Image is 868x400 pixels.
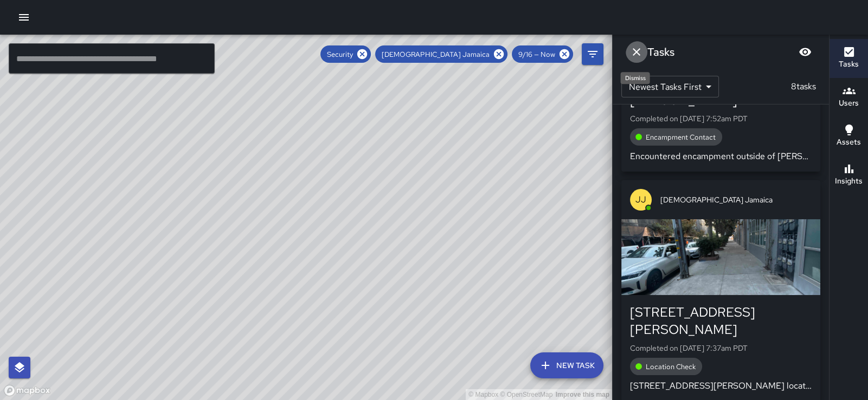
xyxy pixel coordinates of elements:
div: 9/16 — Now [512,45,573,63]
button: Filters [582,43,603,65]
span: [DEMOGRAPHIC_DATA] Jamaica [660,194,812,205]
p: Completed on [DATE] 7:52am PDT [630,113,812,124]
p: [STREET_ADDRESS][PERSON_NAME] location check [630,379,812,392]
button: Assets [830,117,868,156]
button: Tasks [830,39,868,78]
h6: Tasks [839,58,859,70]
button: Users [830,78,868,117]
span: [DEMOGRAPHIC_DATA] Jamaica [375,50,496,59]
div: [STREET_ADDRESS][PERSON_NAME] [630,304,812,338]
h6: Users [839,97,859,109]
button: New Task [530,352,603,378]
div: Newest Tasks First [621,76,719,97]
div: [DEMOGRAPHIC_DATA] Jamaica [375,45,507,63]
button: Insights [830,156,868,195]
h6: Insights [835,175,863,187]
span: Encampment Contact [639,133,722,142]
p: 8 tasks [787,80,820,93]
h6: Assets [837,136,861,148]
span: 9/16 — Now [512,50,562,59]
p: JJ [635,193,646,206]
button: Dismiss [626,41,647,63]
span: Security [320,50,359,59]
h6: Tasks [647,43,674,61]
p: Encountered encampment outside of [PERSON_NAME][GEOGRAPHIC_DATA]. Advised 1 [DEMOGRAPHIC_DATA] [D... [630,150,812,163]
div: Dismiss [621,72,650,84]
div: Security [320,45,371,63]
button: Blur [794,41,816,63]
span: Location Check [639,362,702,371]
p: Completed on [DATE] 7:37am PDT [630,343,812,353]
